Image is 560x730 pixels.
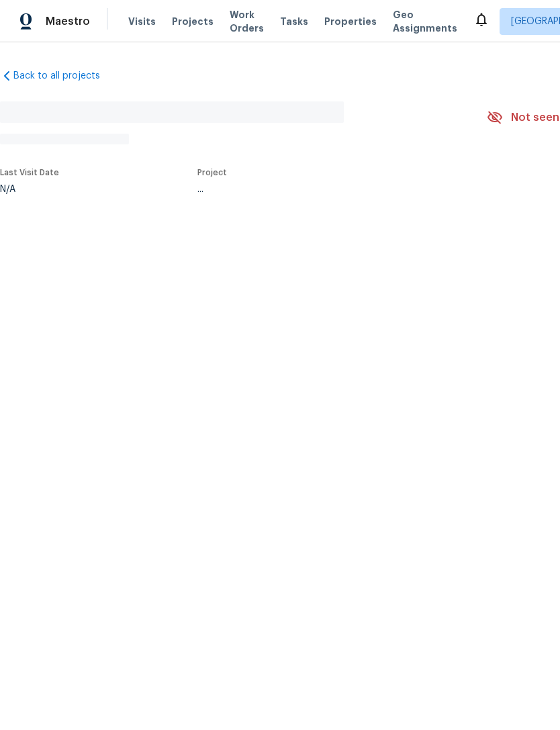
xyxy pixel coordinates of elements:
[230,8,264,35] span: Work Orders
[128,15,156,28] span: Visits
[324,15,377,28] span: Properties
[172,15,214,28] span: Projects
[46,15,90,28] span: Maestro
[280,17,308,26] span: Tasks
[393,8,457,35] span: Geo Assignments
[197,169,227,177] span: Project
[197,185,455,194] div: ...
